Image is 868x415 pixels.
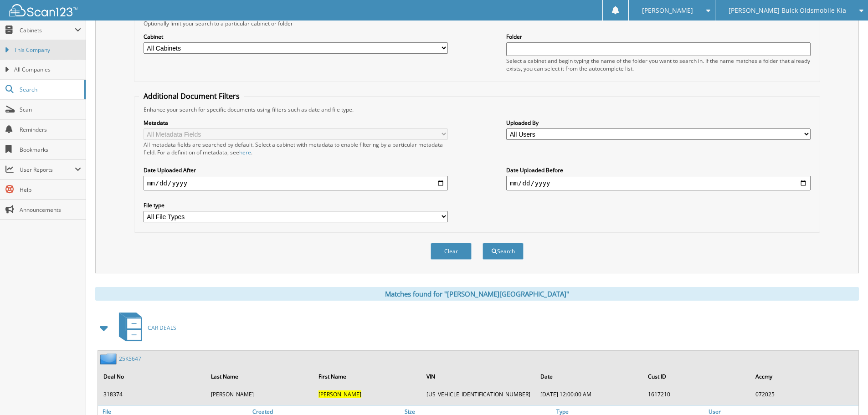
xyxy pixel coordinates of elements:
a: 25K5647 [119,355,141,363]
label: Metadata [144,119,448,127]
iframe: Chat Widget [822,371,868,415]
td: [PERSON_NAME] [206,387,313,402]
td: [US_VEHICLE_IDENTIFICATION_NUMBER] [422,387,535,402]
div: All metadata fields are searched by default. Select a cabinet with metadata to enable filtering b... [144,141,448,156]
label: Cabinet [144,33,448,41]
span: All Companies [14,66,81,74]
td: 1617210 [643,387,750,402]
span: Bookmarks [20,146,81,154]
th: VIN [422,367,535,386]
th: Last Name [206,367,313,386]
span: Reminders [20,126,81,133]
label: File type [144,201,448,209]
a: CAR DEALS [113,310,176,346]
img: folder2.png [100,353,119,364]
span: Search [20,86,80,93]
a: here [239,149,251,156]
th: Date [536,367,642,386]
div: Optionally limit your search to a particular cabinet or folder [139,20,815,27]
span: [PERSON_NAME] Buick Oldsmobile Kia [729,8,846,13]
span: Help [20,186,81,194]
span: [PERSON_NAME] [642,8,693,13]
span: User Reports [20,166,75,174]
div: Enhance your search for specific documents using filters such as date and file type. [139,106,815,113]
span: Cabinets [20,26,75,34]
label: Uploaded By [506,119,811,127]
th: Accmy [751,367,858,386]
legend: Additional Document Filters [139,91,244,101]
span: This Company [14,46,81,54]
th: Deal No [99,367,205,386]
span: CAR DEALS [148,324,176,332]
span: Announcements [20,206,81,214]
th: Cust ID [643,367,750,386]
td: [DATE] 12:00:00 AM [536,387,642,402]
label: Folder [506,33,811,41]
input: end [506,176,811,190]
span: [PERSON_NAME] [318,390,361,398]
label: Date Uploaded Before [506,166,811,174]
img: scan123-logo-white.svg [9,4,77,16]
input: start [144,176,448,190]
button: Search [483,243,524,260]
span: Scan [20,106,81,113]
button: Clear [431,243,472,260]
td: 072025 [751,387,858,402]
div: Select a cabinet and begin typing the name of the folder you want to search in. If the name match... [506,57,811,72]
div: Matches found for "[PERSON_NAME][GEOGRAPHIC_DATA]" [95,287,859,301]
th: First Name [314,367,421,386]
td: 318374 [99,387,205,402]
label: Date Uploaded After [144,166,448,174]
